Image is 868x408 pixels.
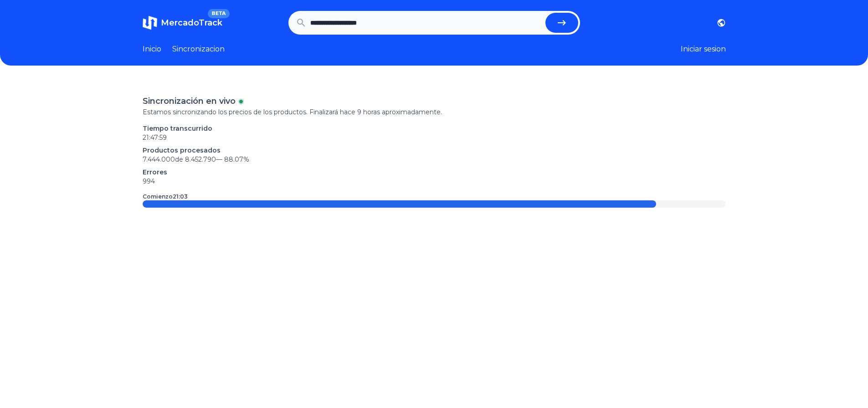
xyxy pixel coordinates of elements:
a: MercadoTrackBETA [143,15,222,30]
span: BETA [208,9,229,18]
p: Errores [143,168,726,177]
p: Sincronización en vivo [143,95,236,107]
p: Tiempo transcurrido [143,124,726,133]
time: 21:03 [173,193,188,200]
p: Comienzo [143,193,188,200]
p: Productos procesados [143,146,726,155]
span: 88.07 % [224,155,249,163]
button: Iniciar sesion [681,44,726,55]
p: Estamos sincronizando los precios de los productos. Finalizará hace 9 horas aproximadamente. [143,107,726,117]
a: Inicio [143,44,161,55]
time: 21:47:59 [143,133,167,142]
a: Sincronizacion [172,44,225,55]
img: MercadoTrack [143,15,157,30]
p: 7.444.000 de 8.452.790 — [143,155,726,164]
p: 994 [143,177,726,186]
span: MercadoTrack [161,18,222,28]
